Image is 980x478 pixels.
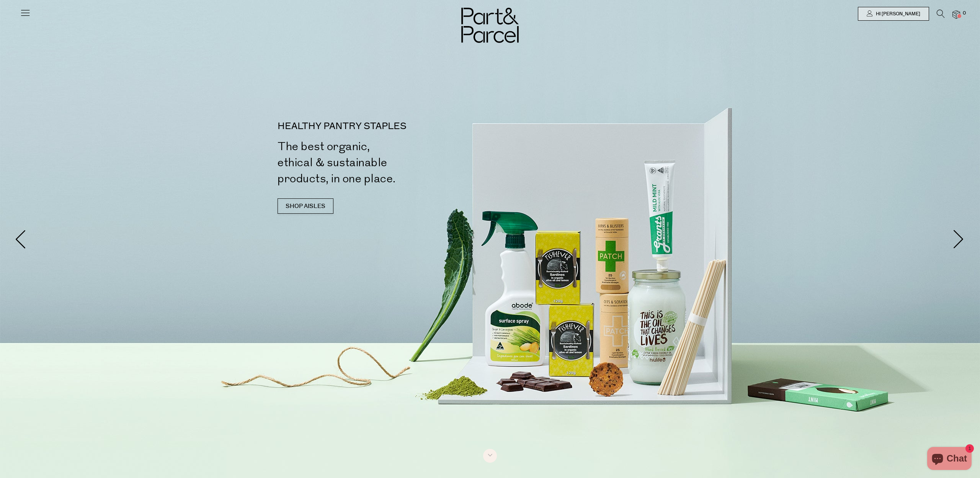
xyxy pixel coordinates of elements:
p: HEALTHY PANTRY STAPLES [278,122,493,131]
a: Hi [PERSON_NAME] [858,7,929,21]
span: 0 [961,10,968,17]
h2: The best organic, ethical & sustainable products, in one place. [278,139,493,187]
span: Hi [PERSON_NAME] [874,11,920,17]
inbox-online-store-chat: Shopify online store chat [925,447,974,472]
img: Part&Parcel [461,8,519,43]
a: 0 [952,10,960,18]
a: SHOP AISLES [278,198,333,214]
